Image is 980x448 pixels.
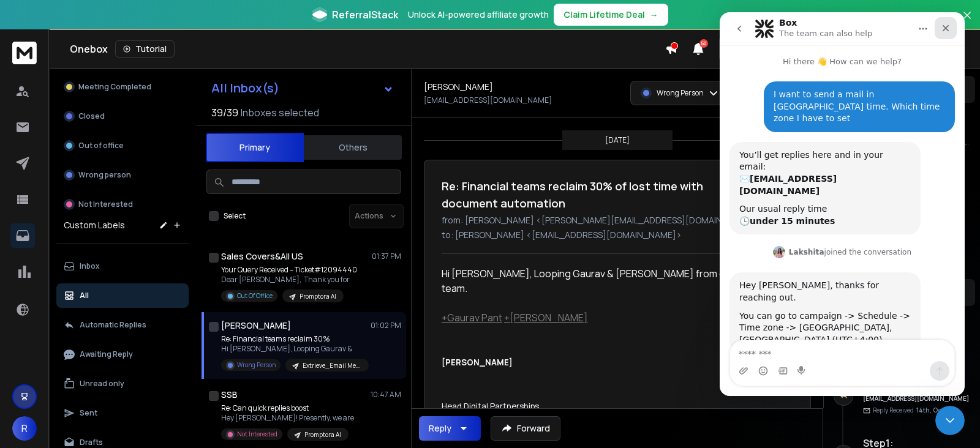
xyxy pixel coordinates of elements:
[442,311,502,324] a: +Gaurav Pant
[12,416,37,441] button: R
[424,95,552,105] p: [EMAIL_ADDRESS][DOMAIN_NAME]
[70,40,665,58] div: Onebox
[959,7,975,37] button: Close banner
[442,229,793,241] p: to: [PERSON_NAME] <[EMAIL_ADDRESS][DOMAIN_NAME]>
[80,261,100,271] p: Inbox
[211,82,279,94] h1: All Inbox(s)
[371,390,401,400] p: 10:47 AM
[429,422,451,435] div: Reply
[224,211,246,221] label: Select
[56,192,189,217] button: Not Interested
[304,430,341,439] p: Promptora AI
[442,214,793,226] p: from: [PERSON_NAME] <[PERSON_NAME][EMAIL_ADDRESS][DOMAIN_NAME]>
[442,357,513,368] span: [PERSON_NAME]
[605,135,630,145] p: [DATE]
[80,408,97,418] p: Sent
[221,403,354,413] p: Re: Can quick replies boost
[419,416,481,441] button: Reply
[78,141,124,151] p: Out of office
[221,275,357,285] p: Dear [PERSON_NAME], Thank you for
[491,416,560,441] button: Forward
[80,379,124,389] p: Unread only
[720,12,965,396] iframe: Intercom live chat
[442,177,713,212] h1: Re: Financial teams reclaim 30% of lost time with document automation
[442,266,783,296] div: Hi [PERSON_NAME], Looping Gaurav & [PERSON_NAME] from our tech team.
[504,311,588,324] a: +[PERSON_NAME]
[56,371,189,396] button: Unread only
[56,75,189,99] button: Meeting Completed
[371,321,401,330] p: 01:02 PM
[64,219,125,231] h3: Custom Labels
[80,320,146,330] p: Automatic Replies
[935,406,965,435] iframe: Intercom live chat
[221,265,357,275] p: Your Query Received – Ticket#12094440
[78,82,151,92] p: Meeting Completed
[237,360,276,370] p: Wrong Person
[78,200,133,209] p: Not Interested
[56,104,189,129] button: Closed
[221,389,238,401] h1: SSB
[221,334,368,344] p: Re: Financial teams reclaim 30%
[221,344,368,354] p: Hi [PERSON_NAME], Looping Gaurav &
[237,430,277,439] p: Not Interested
[303,361,361,370] p: Extrieve_Email Messaging_Finance
[80,438,103,447] p: Drafts
[56,133,189,158] button: Out of office
[56,163,189,187] button: Wrong person
[115,40,175,58] button: Tutorial
[442,401,539,412] span: Head Digital Partnerships
[221,250,303,263] h1: Sales Covers&All US
[241,105,319,120] h3: Inboxes selected
[554,4,668,26] button: Claim Lifetime Deal→
[56,313,189,337] button: Automatic Replies
[78,111,105,121] p: Closed
[657,88,704,98] p: Wrong Person
[372,252,401,261] p: 01:37 PM
[206,133,304,162] button: Primary
[202,76,404,100] button: All Inbox(s)
[332,7,398,22] span: ReferralStack
[863,394,970,403] h6: [EMAIL_ADDRESS][DOMAIN_NAME]
[304,134,402,161] button: Others
[80,349,133,359] p: Awaiting Reply
[211,105,238,120] span: 39 / 39
[56,283,189,308] button: All
[300,292,336,301] p: Promptora AI
[237,291,273,301] p: Out Of Office
[650,9,658,21] span: →
[78,170,131,180] p: Wrong person
[80,291,89,301] p: All
[424,81,493,93] h1: [PERSON_NAME]
[56,342,189,367] button: Awaiting Reply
